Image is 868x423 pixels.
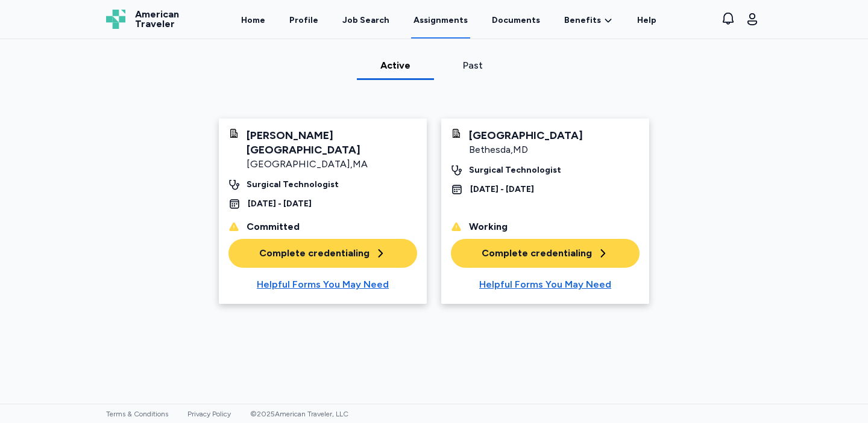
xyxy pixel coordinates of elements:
[479,277,611,292] div: Helpful Forms You May Need
[250,410,348,418] span: © 2025 American Traveler, LLC
[247,128,417,157] div: [PERSON_NAME][GEOGRAPHIC_DATA]
[451,277,640,292] button: Helpful Forms You May Need
[247,157,417,171] div: [GEOGRAPHIC_DATA] , MA
[469,143,583,157] div: Bethesda , MD
[257,277,389,292] div: Helpful Forms You May Need
[470,184,534,196] div: [DATE] - [DATE]
[228,277,417,292] button: Helpful Forms You May Need
[187,410,231,418] a: Privacy Policy
[228,239,417,268] button: Complete credentialing
[247,179,339,191] div: Surgical Technologist
[248,198,312,210] div: [DATE] - [DATE]
[469,128,583,143] div: [GEOGRAPHIC_DATA]
[411,1,470,39] a: Assignments
[247,220,300,234] div: Committed
[259,246,386,261] div: Complete credentialing
[135,10,179,29] span: American Traveler
[342,14,389,26] div: Job Search
[564,14,601,26] span: Benefits
[451,239,640,268] button: Complete credentialing
[362,58,429,73] div: Active
[564,14,613,26] a: Benefits
[106,10,125,29] img: Logo
[439,58,506,73] div: Past
[469,164,561,176] div: Surgical Technologist
[482,246,609,261] div: Complete credentialing
[469,220,508,234] div: Working
[106,410,168,418] a: Terms & Conditions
